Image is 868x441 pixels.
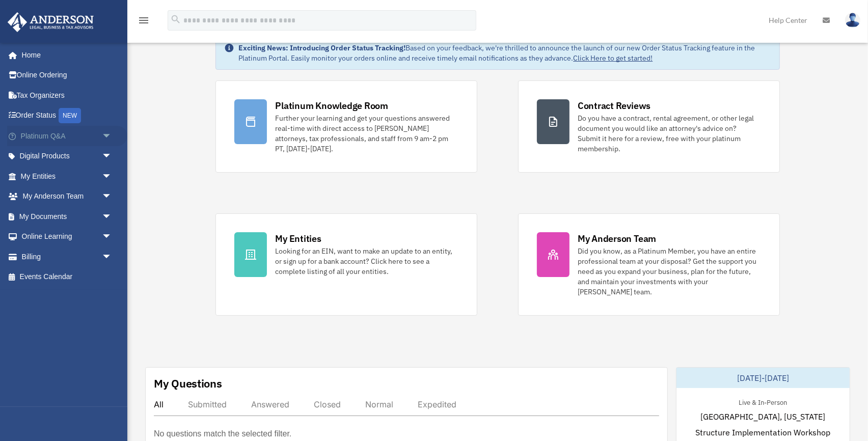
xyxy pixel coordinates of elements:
[154,399,164,409] div: All
[275,99,388,112] div: Platinum Knowledge Room
[696,426,831,438] span: Structure Implementation Workshop
[7,227,127,247] a: Online Learningarrow_drop_down
[7,45,122,65] a: Home
[7,246,127,267] a: Billingarrow_drop_down
[676,368,850,388] div: [DATE]-[DATE]
[578,99,650,112] div: Contract Reviews
[7,105,127,126] a: Order StatusNEW
[7,206,127,227] a: My Documentsarrow_drop_down
[170,14,181,25] i: search
[578,246,761,297] div: Did you know, as a Platinum Member, you have an entire professional team at your disposal? Get th...
[102,186,122,207] span: arrow_drop_down
[518,80,780,173] a: Contract Reviews Do you have a contract, rental agreement, or other legal document you would like...
[7,186,127,207] a: My Anderson Teamarrow_drop_down
[275,246,458,277] div: Looking for an EIN, want to make an update to an entity, or sign up for a bank account? Click her...
[845,13,860,27] img: User Pic
[102,126,122,147] span: arrow_drop_down
[238,43,771,63] div: Based on your feedback, we're thrilled to announce the launch of our new Order Status Tracking fe...
[215,80,477,173] a: Platinum Knowledge Room Further your learning and get your questions answered real-time with dire...
[102,246,122,267] span: arrow_drop_down
[275,232,321,245] div: My Entities
[418,399,456,409] div: Expedited
[578,113,761,154] div: Do you have a contract, rental agreement, or other legal document you would like an attorney's ad...
[7,126,127,146] a: Platinum Q&Aarrow_drop_down
[215,213,477,316] a: My Entities Looking for an EIN, want to make an update to an entity, or sign up for a bank accoun...
[731,396,796,407] div: Live & In-Person
[578,232,656,245] div: My Anderson Team
[7,267,127,287] a: Events Calendar
[154,427,291,441] p: No questions match the selected filter.
[251,399,289,409] div: Answered
[102,166,122,187] span: arrow_drop_down
[573,53,653,63] a: Click Here to get started!
[7,85,127,105] a: Tax Organizers
[5,12,97,32] img: Anderson Advisors Platinum Portal
[314,399,341,409] div: Closed
[138,18,150,26] a: menu
[238,43,405,52] strong: Exciting News: Introducing Order Status Tracking!
[59,108,81,123] div: NEW
[102,227,122,247] span: arrow_drop_down
[7,166,127,186] a: My Entitiesarrow_drop_down
[365,399,393,409] div: Normal
[7,146,127,167] a: Digital Productsarrow_drop_down
[138,14,150,26] i: menu
[275,113,458,154] div: Further your learning and get your questions answered real-time with direct access to [PERSON_NAM...
[518,213,780,316] a: My Anderson Team Did you know, as a Platinum Member, you have an entire professional team at your...
[701,410,826,423] span: [GEOGRAPHIC_DATA], [US_STATE]
[102,146,122,167] span: arrow_drop_down
[102,206,122,227] span: arrow_drop_down
[188,399,227,409] div: Submitted
[154,376,222,391] div: My Questions
[7,65,127,86] a: Online Ordering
